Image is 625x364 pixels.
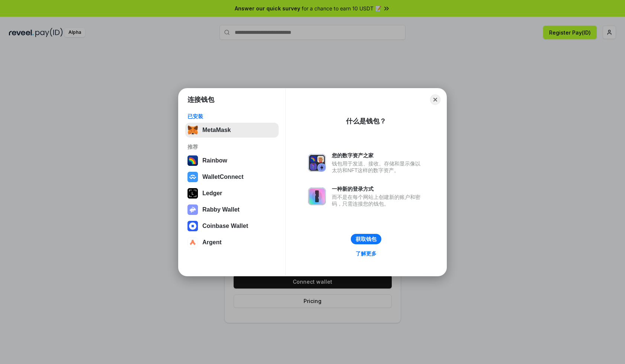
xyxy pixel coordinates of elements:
[430,94,440,105] button: Close
[185,153,279,168] button: Rainbow
[187,144,276,150] div: 推荐
[202,157,227,164] div: Rainbow
[351,234,381,244] button: 获取钱包
[185,186,279,201] button: Ledger
[202,174,244,180] div: WalletConnect
[202,223,248,229] div: Coinbase Wallet
[308,154,326,172] img: svg+xml,%3Csvg%20xmlns%3D%22http%3A%2F%2Fwww.w3.org%2F2000%2Fsvg%22%20fill%3D%22none%22%20viewBox...
[356,236,376,242] div: 获取钱包
[332,194,424,207] div: 而不是在每个网站上创建新的账户和密码，只需连接您的钱包。
[185,219,279,233] button: Coinbase Wallet
[185,235,279,250] button: Argent
[187,113,276,120] div: 已安装
[202,239,222,246] div: Argent
[332,160,424,174] div: 钱包用于发送、接收、存储和显示像以太坊和NFT这样的数字资产。
[202,127,231,133] div: MetaMask
[346,117,386,126] div: 什么是钱包？
[187,188,198,199] img: svg+xml,%3Csvg%20xmlns%3D%22http%3A%2F%2Fwww.w3.org%2F2000%2Fsvg%22%20width%3D%2228%22%20height%3...
[185,123,279,138] button: MetaMask
[187,204,198,215] img: svg+xml,%3Csvg%20xmlns%3D%22http%3A%2F%2Fwww.w3.org%2F2000%2Fsvg%22%20fill%3D%22none%22%20viewBox...
[356,250,376,257] div: 了解更多
[185,170,279,184] button: WalletConnect
[187,221,198,231] img: svg+xml,%3Csvg%20width%3D%2228%22%20height%3D%2228%22%20viewBox%3D%220%200%2028%2028%22%20fill%3D...
[185,202,279,217] button: Rabby Wallet
[187,155,198,166] img: svg+xml,%3Csvg%20width%3D%22120%22%20height%3D%22120%22%20viewBox%3D%220%200%20120%20120%22%20fil...
[308,187,326,205] img: svg+xml,%3Csvg%20xmlns%3D%22http%3A%2F%2Fwww.w3.org%2F2000%2Fsvg%22%20fill%3D%22none%22%20viewBox...
[202,206,240,213] div: Rabby Wallet
[351,249,381,258] a: 了解更多
[332,152,424,159] div: 您的数字资产之家
[187,95,214,104] h1: 连接钱包
[187,125,198,135] img: svg+xml,%3Csvg%20fill%3D%22none%22%20height%3D%2233%22%20viewBox%3D%220%200%2035%2033%22%20width%...
[187,172,198,182] img: svg+xml,%3Csvg%20width%3D%2228%22%20height%3D%2228%22%20viewBox%3D%220%200%2028%2028%22%20fill%3D...
[202,190,222,197] div: Ledger
[332,186,424,192] div: 一种新的登录方式
[187,237,198,248] img: svg+xml,%3Csvg%20width%3D%2228%22%20height%3D%2228%22%20viewBox%3D%220%200%2028%2028%22%20fill%3D...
